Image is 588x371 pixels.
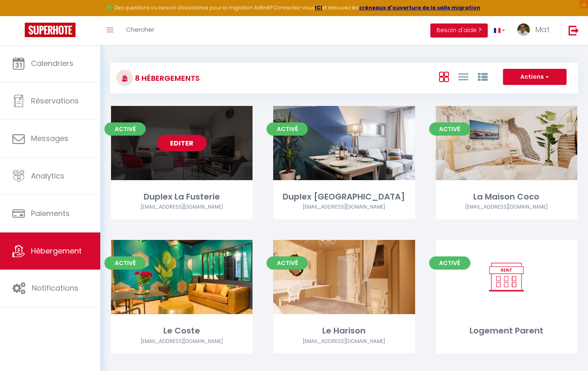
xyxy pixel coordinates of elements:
h3: 8 Hébergements [133,69,200,87]
div: Duplex [GEOGRAPHIC_DATA] [273,190,415,203]
img: logout [569,25,579,35]
a: Editer [157,135,207,151]
span: Activé [104,122,146,136]
span: Activé [267,256,308,270]
button: Besoin d'aide ? [430,23,488,38]
span: Activé [104,256,146,270]
span: Hébergement [31,246,82,256]
img: ... [517,23,530,36]
div: Le Coste [111,324,253,337]
a: Vue en Liste [458,70,468,83]
div: Logement Parent [436,324,577,337]
span: Mat [535,24,550,35]
div: Airbnb [273,203,415,211]
span: Activé [429,122,470,136]
span: Activé [267,122,308,136]
div: Airbnb [273,338,415,345]
img: Super Booking [25,23,76,37]
span: Messages [31,133,68,143]
div: Le Harison [273,324,415,337]
div: La Maison Coco [436,190,577,203]
span: Notifications [32,283,78,293]
a: ... Mat [511,16,560,45]
button: Ouvrir le widget de chat LiveChat [7,3,31,28]
div: Duplex La Fusterie [111,190,253,203]
span: Réservations [31,96,79,106]
span: Activé [429,256,470,270]
span: Calendriers [31,58,73,68]
a: Chercher [120,16,161,45]
a: ICI [315,4,322,11]
a: Vue par Groupe [478,70,488,83]
div: Airbnb [111,338,253,345]
div: Airbnb [436,203,577,211]
a: Vue en Box [439,70,449,83]
div: Airbnb [111,203,253,211]
a: créneaux d'ouverture de la salle migration [359,4,480,11]
span: Chercher [126,25,154,34]
span: Paiements [31,208,70,218]
button: Actions [503,69,567,85]
span: Analytics [31,171,64,181]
